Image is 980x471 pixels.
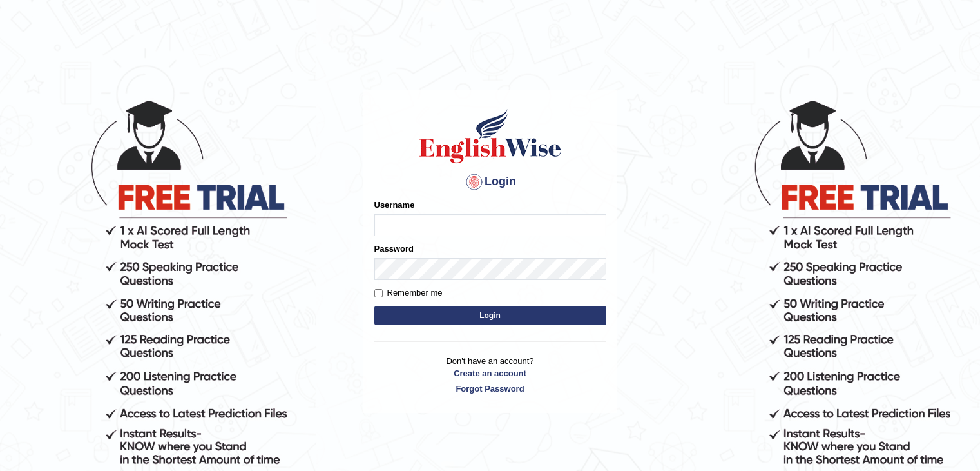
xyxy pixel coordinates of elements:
p: Don't have an account? [374,355,606,395]
label: Username [374,199,415,211]
a: Create an account [374,367,606,379]
img: Logo of English Wise sign in for intelligent practice with AI [417,107,564,165]
label: Remember me [374,286,443,299]
a: Forgot Password [374,383,606,395]
label: Password [374,243,414,255]
input: Remember me [374,289,383,297]
button: Login [374,306,606,325]
h4: Login [374,172,606,192]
